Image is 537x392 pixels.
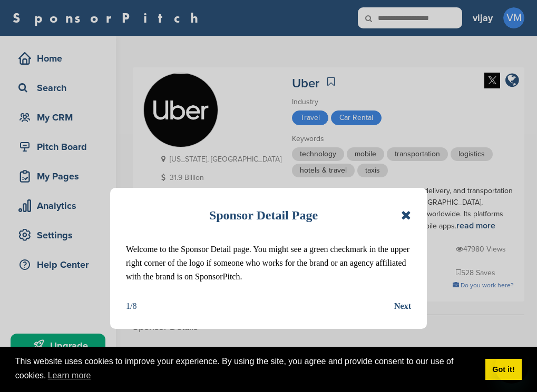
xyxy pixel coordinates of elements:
div: 1/8 [126,299,136,313]
a: learn more about cookies [46,368,93,384]
p: Welcome to the Sponsor Detail page. You might see a green checkmark in the upper right corner of ... [126,243,411,284]
h1: Sponsor Detail Page [209,204,318,227]
button: Next [394,299,411,313]
iframe: Button to launch messaging window [495,350,529,384]
span: This website uses cookies to improve your experience. By using the site, you agree and provide co... [15,355,477,384]
a: dismiss cookie message [485,359,522,380]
